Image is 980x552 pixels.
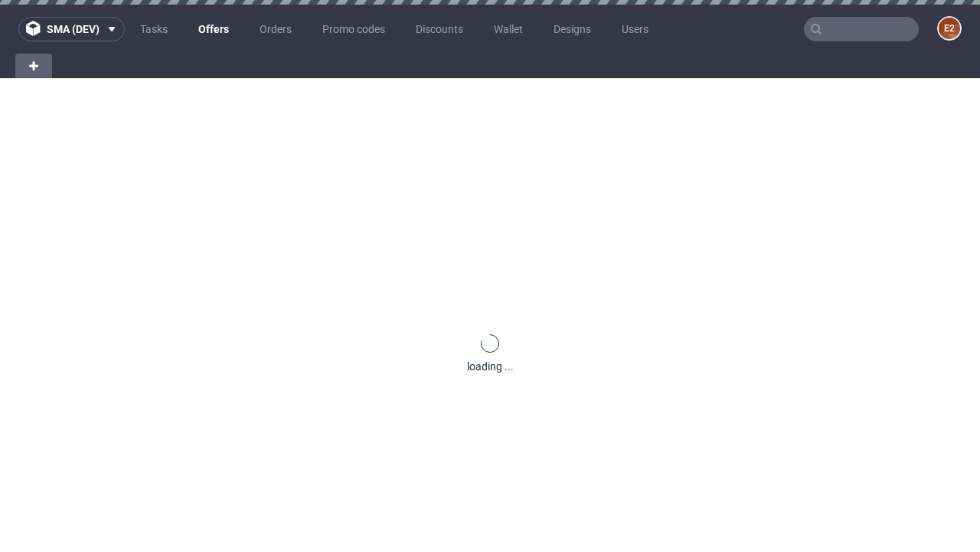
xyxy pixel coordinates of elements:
[939,18,960,39] figcaption: e2
[313,17,394,41] a: Promo codes
[407,17,472,41] a: Discounts
[612,17,658,41] a: Users
[250,17,301,41] a: Orders
[467,359,514,374] div: loading ...
[131,17,177,41] a: Tasks
[189,17,238,41] a: Offers
[485,17,532,41] a: Wallet
[47,24,100,34] span: sma (dev)
[18,17,125,41] button: sma (dev)
[544,17,600,41] a: Designs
